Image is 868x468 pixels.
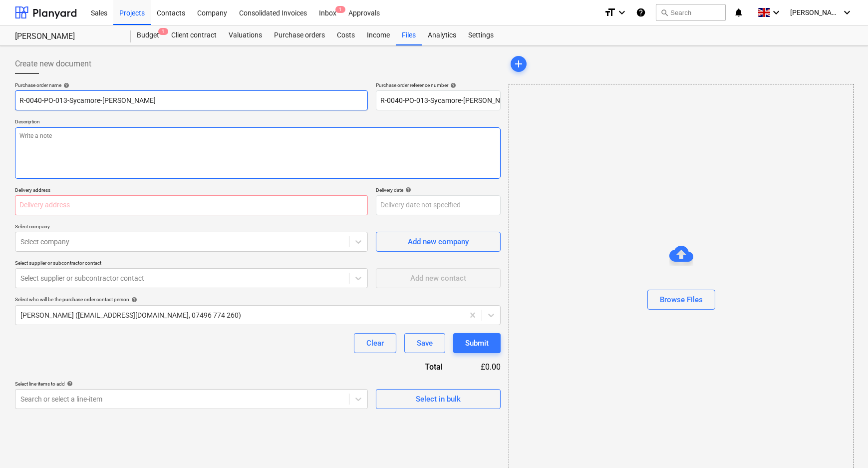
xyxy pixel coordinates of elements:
[396,25,422,45] a: Files
[376,195,501,215] input: Delivery date not specified
[361,25,396,45] a: Income
[841,6,853,18] i: keyboard_arrow_down
[15,82,368,88] div: Purchase order name
[616,6,628,18] i: keyboard_arrow_down
[422,25,462,45] a: Analytics
[416,393,461,406] div: Select in bulk
[376,90,501,110] input: Reference number
[15,187,368,195] p: Delivery address
[131,25,165,45] div: Budget
[15,90,368,110] input: Document name
[371,361,459,373] div: Total
[660,293,703,306] div: Browse Files
[268,25,331,45] a: Purchase orders
[61,82,69,88] span: help
[513,58,525,70] span: add
[15,58,91,70] span: Create new document
[462,25,500,45] a: Settings
[448,82,456,88] span: help
[770,6,782,18] i: keyboard_arrow_down
[15,118,501,127] p: Description
[15,31,119,42] div: [PERSON_NAME]
[366,337,384,350] div: Clear
[403,187,411,193] span: help
[465,337,489,350] div: Submit
[65,381,73,387] span: help
[459,361,501,373] div: £0.00
[636,6,646,18] i: Knowledge base
[734,6,744,18] i: notifications
[158,28,168,35] span: 1
[15,260,368,268] p: Select supplier or subcontractor contact
[408,235,469,248] div: Add new company
[376,389,501,409] button: Select in bulk
[647,290,715,310] button: Browse Files
[15,381,368,387] div: Select line-items to add
[335,6,345,13] span: 1
[331,25,361,45] a: Costs
[15,296,501,303] div: Select who will be the purchase order contact person
[223,25,268,45] a: Valuations
[453,333,501,353] button: Submit
[660,8,668,16] span: search
[818,420,868,468] iframe: Chat Widget
[354,333,396,353] button: Clear
[376,82,501,88] div: Purchase order reference number
[656,4,726,21] button: Search
[15,223,368,232] p: Select company
[790,8,840,16] span: [PERSON_NAME]
[129,297,137,303] span: help
[15,195,368,215] input: Delivery address
[376,232,501,252] button: Add new company
[604,6,616,18] i: format_size
[376,187,501,193] div: Delivery date
[131,25,165,45] a: Budget1
[417,337,433,350] div: Save
[404,333,445,353] button: Save
[165,25,223,45] a: Client contract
